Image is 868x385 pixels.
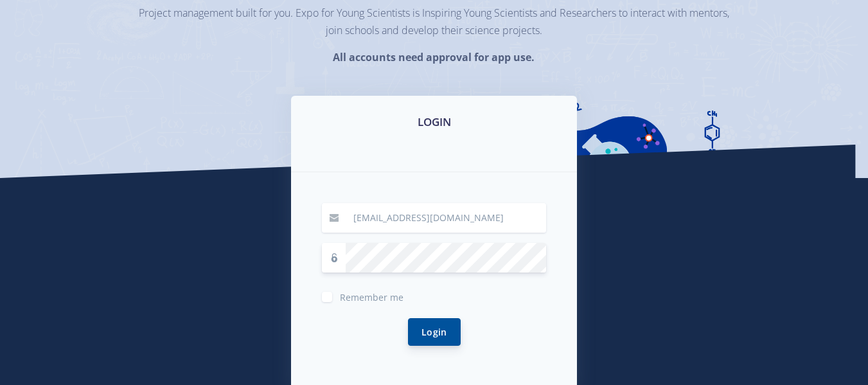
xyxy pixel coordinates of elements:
button: Login [408,318,461,346]
p: Project management built for you. Expo for Young Scientists is Inspiring Young Scientists and Res... [139,4,730,39]
h3: LOGIN [306,114,562,130]
strong: All accounts need approval for app use. [333,50,535,64]
span: Remember me [340,291,403,303]
input: Email / User ID [346,203,546,233]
